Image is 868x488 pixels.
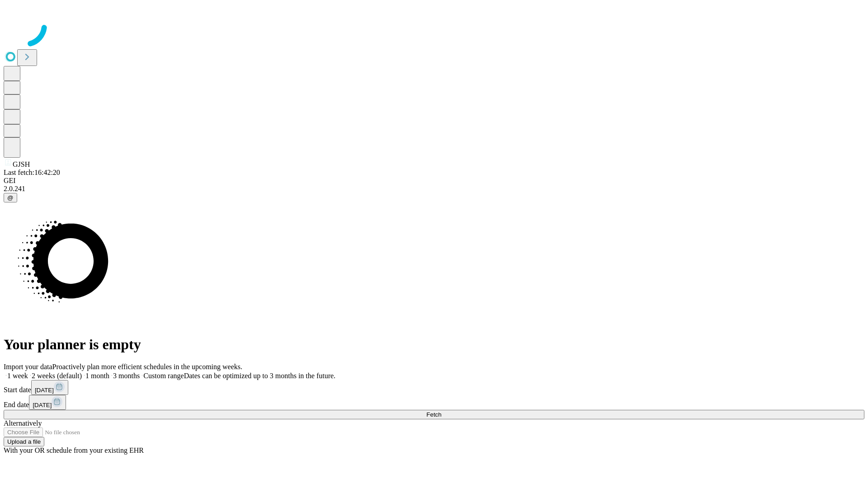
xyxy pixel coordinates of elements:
[7,372,28,380] span: 1 week
[85,372,109,380] span: 1 month
[184,372,335,380] span: Dates can be optimized up to 3 months in the future.
[4,363,52,371] span: Import your data
[4,380,864,395] div: Start date
[13,160,30,168] span: GJSH
[4,395,864,410] div: End date
[4,169,60,176] span: Last fetch: 16:42:20
[33,402,52,408] span: [DATE]
[31,380,68,395] button: [DATE]
[35,387,54,394] span: [DATE]
[29,395,66,410] button: [DATE]
[113,372,140,380] span: 3 months
[4,410,864,419] button: Fetch
[4,437,44,446] button: Upload a file
[4,185,864,193] div: 2.0.241
[52,363,242,371] span: Proactively plan more efficient schedules in the upcoming weeks.
[4,446,144,454] span: With your OR schedule from your existing EHR
[32,372,82,380] span: 2 weeks (default)
[4,193,17,202] button: @
[4,177,864,185] div: GEI
[7,194,14,201] span: @
[4,419,42,427] span: Alternatively
[4,336,864,353] h1: Your planner is empty
[426,411,441,418] span: Fetch
[143,372,184,380] span: Custom range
